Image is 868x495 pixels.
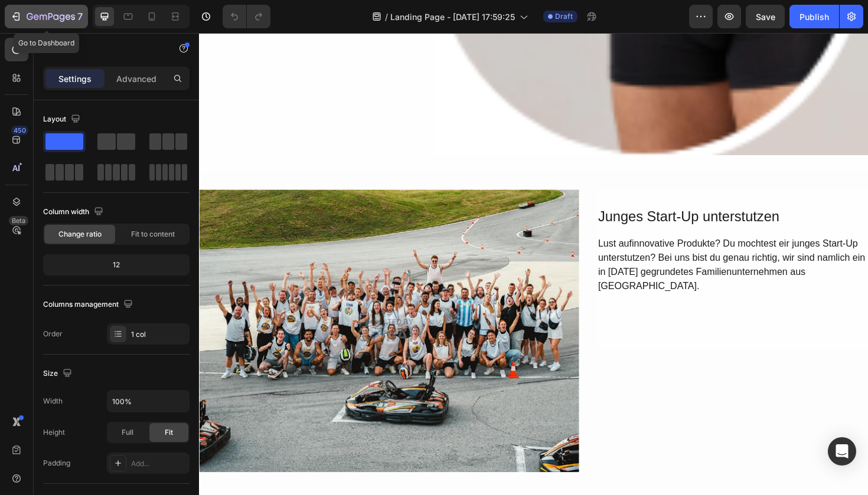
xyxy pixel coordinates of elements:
div: Columns management [43,297,135,313]
span: Landing Page - [DATE] 17:59:25 [390,11,515,23]
div: Junges Start-Up unterstutzen [421,183,709,205]
div: Size [43,366,74,382]
span: Full [122,427,133,438]
button: Publish [789,5,839,28]
div: 12 [45,257,187,273]
div: Height [43,427,65,438]
span: Fit [165,427,173,438]
div: Padding [43,458,70,468]
div: Add... [131,458,187,469]
span: Save [756,12,775,22]
span: Change ratio [58,229,102,240]
button: 7 [5,5,88,28]
div: 1 col [131,329,187,340]
div: Lust aufinnovative Produkte? Du mochtest eir junges Start-Up unterstutzen? Bei uns bist du genau ... [421,214,709,277]
span: Fit to content [131,229,175,240]
input: Auto [107,391,189,412]
div: 450 [11,126,28,135]
div: Publish [800,11,829,23]
div: Open Intercom Messenger [828,437,856,466]
button: Save [746,5,785,28]
div: Beta [9,216,28,225]
div: Undo/Redo [223,5,270,28]
div: Layout [43,112,83,127]
div: Order [43,329,63,339]
span: Draft [555,11,573,22]
div: Width [43,396,63,407]
p: 7 [77,9,83,24]
p: Row [57,42,158,56]
span: / [385,11,388,23]
p: Advanced [116,73,156,85]
div: Column width [43,204,106,220]
p: Settings [58,73,92,85]
iframe: Design area [199,33,868,495]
